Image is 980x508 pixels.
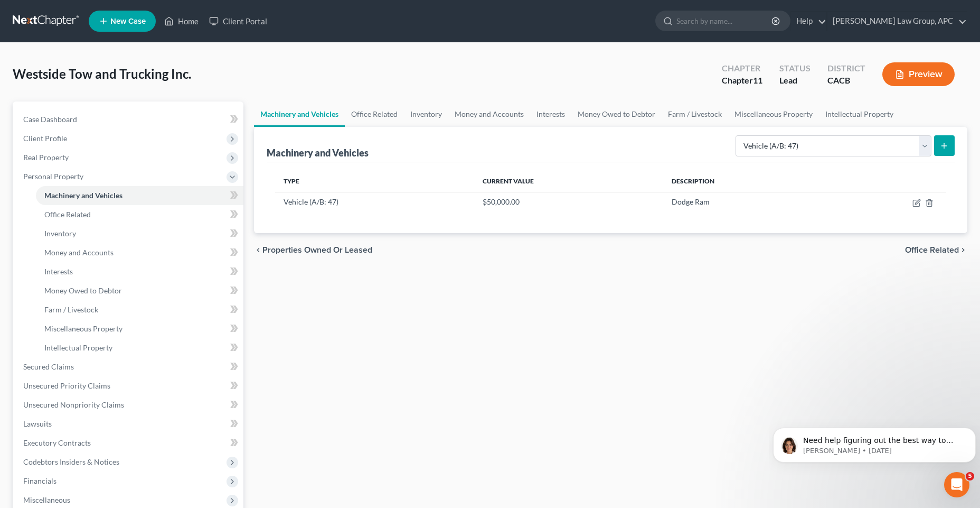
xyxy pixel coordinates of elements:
span: Office Related [905,246,959,254]
span: Machinery and Vehicles [44,191,123,200]
i: chevron_right [959,246,967,254]
span: Unsecured Priority Claims [23,381,110,390]
a: Inventory [404,101,448,127]
a: Executory Contracts [15,433,243,452]
span: Inventory [44,229,76,238]
a: Intellectual Property [36,338,243,357]
i: chevron_left [254,246,262,254]
a: Office Related [345,101,404,127]
a: Farm / Livestock [662,101,728,127]
span: New Case [110,17,146,25]
div: District [827,62,865,75]
th: Current Value [474,171,663,192]
a: Unsecured Nonpriority Claims [15,395,243,414]
div: Chapter [722,62,762,75]
a: Miscellaneous Property [728,101,819,127]
a: Machinery and Vehicles [36,186,243,205]
span: Intellectual Property [44,343,112,352]
td: $50,000.00 [474,192,663,212]
a: Farm / Livestock [36,300,243,319]
span: Personal Property [23,172,83,181]
span: Lawsuits [23,419,52,428]
span: Real Property [23,153,69,162]
a: Lawsuits [15,414,243,433]
span: Client Profile [23,134,67,143]
a: Money and Accounts [448,101,530,127]
span: 11 [753,75,762,85]
a: Money Owed to Debtor [571,101,662,127]
p: Message from Emma, sent 2w ago [34,41,194,50]
span: Miscellaneous Property [44,324,123,333]
a: Interests [36,262,243,281]
span: 5 [966,472,974,481]
th: Description [663,171,829,192]
a: Interests [530,101,571,127]
a: Machinery and Vehicles [254,101,345,127]
a: Home [159,12,204,31]
div: Lead [779,75,811,87]
td: Vehicle (A/B: 47) [275,192,474,212]
a: Unsecured Priority Claims [15,376,243,395]
a: Office Related [36,205,243,224]
span: Executory Contracts [23,438,91,447]
span: Miscellaneous [23,495,70,504]
span: Westside Tow and Trucking Inc. [13,66,191,81]
span: Unsecured Nonpriority Claims [23,400,124,409]
a: Inventory [36,224,243,243]
th: Type [275,171,474,192]
span: Properties Owned or Leased [262,246,372,254]
span: Financials [23,476,56,485]
a: Money Owed to Debtor [36,281,243,300]
button: Preview [882,62,955,86]
a: [PERSON_NAME] Law Group, APC [827,12,967,31]
div: Status [779,62,811,75]
div: CACB [827,75,865,87]
span: Secured Claims [23,362,74,371]
a: Intellectual Property [819,101,900,127]
td: Dodge Ram [663,192,829,212]
input: Search by name... [676,11,773,31]
button: chevron_left Properties Owned or Leased [254,246,372,254]
iframe: Intercom live chat [944,472,969,497]
a: Secured Claims [15,357,243,376]
span: Farm / Livestock [44,305,98,314]
iframe: Intercom notifications message [769,405,980,479]
div: Machinery and Vehicles [267,146,369,159]
span: Interests [44,267,73,276]
a: Money and Accounts [36,243,243,262]
a: Help [791,12,826,31]
div: Chapter [722,75,762,87]
button: Office Related chevron_right [905,246,967,254]
span: Office Related [44,210,91,219]
span: Money and Accounts [44,248,114,257]
a: Case Dashboard [15,110,243,129]
span: Case Dashboard [23,115,77,124]
span: Money Owed to Debtor [44,286,122,295]
a: Client Portal [204,12,272,31]
span: Need help figuring out the best way to enter your client's income? Here's a quick article to show... [34,31,185,81]
span: Codebtors Insiders & Notices [23,457,119,466]
a: Miscellaneous Property [36,319,243,338]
